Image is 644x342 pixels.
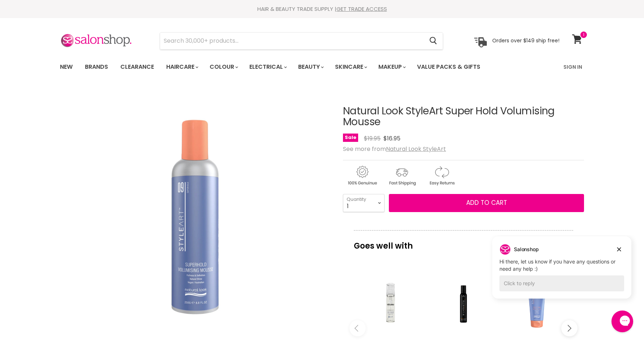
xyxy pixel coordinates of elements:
a: Haircare [161,59,203,75]
a: Sign In [559,59,587,75]
a: New [55,59,78,75]
ul: Main menu [55,56,523,77]
a: Electrical [244,59,291,75]
a: Colour [204,59,242,75]
a: Brands [80,59,113,75]
a: GET TRADE ACCESS [336,5,387,13]
div: HAIR & BEAUTY TRADE SUPPLY | [51,5,593,13]
form: Product [160,32,443,50]
a: Clearance [115,59,159,75]
a: Value Packs & Gifts [412,59,486,75]
button: Search [424,33,443,49]
iframe: Gorgias live chat messenger [608,308,637,335]
iframe: Gorgias live chat campaigns [487,235,637,309]
a: Beauty [293,59,328,75]
a: Skincare [330,59,372,75]
p: Orders over $149 ship free! [492,37,559,44]
nav: Main [51,56,593,77]
a: Makeup [373,59,410,75]
input: Search [160,33,424,49]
